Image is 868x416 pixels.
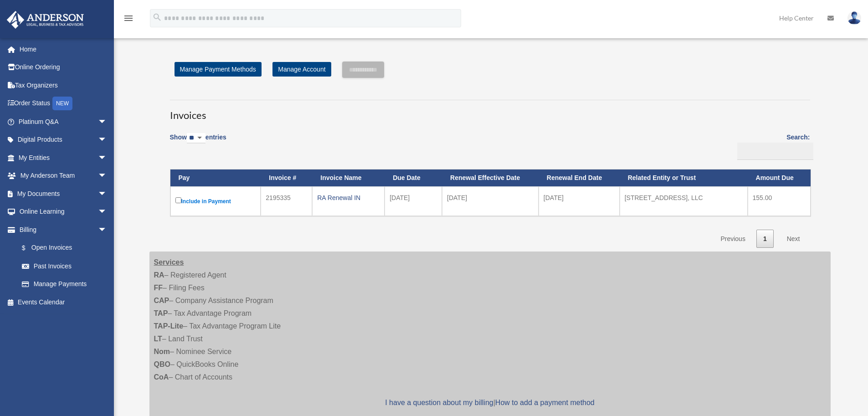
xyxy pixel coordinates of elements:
[154,348,170,355] strong: Nom
[714,230,752,248] a: Previous
[272,62,331,77] a: Manage Account
[495,399,595,406] a: How to add a payment method
[6,113,121,131] a: Platinum Q&Aarrow_drop_down
[13,275,116,293] a: Manage Payments
[175,195,256,207] label: Include in Payment
[154,373,169,381] strong: CoA
[312,169,385,186] th: Invoice Name: activate to sort column ascending
[175,197,181,203] input: Include in Payment
[620,169,748,186] th: Related Entity or Trust: activate to sort column ascending
[154,271,164,279] strong: RA
[737,143,813,160] input: Search:
[4,11,87,29] img: Anderson Advisors Platinum Portal
[748,169,811,186] th: Amount Due: activate to sort column ascending
[748,186,811,216] td: 155.00
[154,297,169,304] strong: CAP
[187,133,205,144] select: Showentries
[385,186,442,216] td: [DATE]
[6,221,116,239] a: Billingarrow_drop_down
[317,191,380,204] div: RA Renewal IN
[170,132,226,153] label: Show entries
[6,203,121,221] a: Online Learningarrow_drop_down
[6,94,121,113] a: Order StatusNEW
[154,360,170,368] strong: QBO
[261,186,312,216] td: 2195335
[13,239,112,257] a: $Open Invoices
[6,293,121,311] a: Events Calendar
[6,40,121,58] a: Home
[620,186,748,216] td: [STREET_ADDRESS], LLC
[123,13,134,24] i: menu
[170,169,261,186] th: Pay: activate to sort column descending
[756,230,774,248] a: 1
[154,322,184,330] strong: TAP-Lite
[98,203,116,221] span: arrow_drop_down
[98,149,116,167] span: arrow_drop_down
[175,62,262,77] a: Manage Payment Methods
[539,169,620,186] th: Renewal End Date: activate to sort column ascending
[13,257,116,275] a: Past Invoices
[27,242,31,254] span: $
[6,58,121,77] a: Online Ordering
[154,258,184,266] strong: Services
[6,131,121,149] a: Digital Productsarrow_drop_down
[98,185,116,203] span: arrow_drop_down
[52,97,72,110] div: NEW
[442,169,539,186] th: Renewal Effective Date: activate to sort column ascending
[154,284,163,292] strong: FF
[442,186,539,216] td: [DATE]
[734,132,810,160] label: Search:
[385,169,442,186] th: Due Date: activate to sort column ascending
[98,113,116,131] span: arrow_drop_down
[385,399,493,406] a: I have a question about my billing
[154,335,162,343] strong: LT
[780,230,807,248] a: Next
[98,167,116,185] span: arrow_drop_down
[6,167,121,185] a: My Anderson Teamarrow_drop_down
[6,149,121,167] a: My Entitiesarrow_drop_down
[847,11,861,25] img: User Pic
[154,396,826,409] p: |
[261,169,312,186] th: Invoice #: activate to sort column ascending
[539,186,620,216] td: [DATE]
[154,309,168,317] strong: TAP
[123,16,134,24] a: menu
[98,221,116,239] span: arrow_drop_down
[6,185,121,203] a: My Documentsarrow_drop_down
[152,12,162,22] i: search
[170,100,810,123] h3: Invoices
[98,131,116,149] span: arrow_drop_down
[6,76,121,94] a: Tax Organizers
